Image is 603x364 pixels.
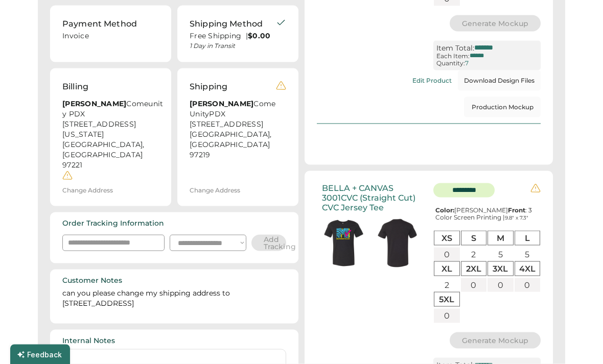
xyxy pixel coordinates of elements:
div: XL [434,261,460,276]
div: 0 [461,278,487,292]
div: Internal Notes [62,336,115,346]
strong: $0.00 [248,31,270,40]
div: 1 Day in Transit [190,42,276,50]
button: Generate Mockup [450,15,541,32]
div: Change Address [190,187,240,194]
div: Invoice [62,31,165,44]
div: Free Shipping | [190,31,276,41]
div: 5 [515,248,541,261]
button: Generate Mockup [450,332,541,349]
div: [PERSON_NAME] : 3 Color Screen Printing | [433,207,541,222]
div: 3XL [488,261,514,276]
div: Shipping [190,81,227,93]
div: BELLA + CANVAS 3001CVC (Straight Cut) CVC Jersey Tee [322,183,424,213]
strong: [PERSON_NAME] [62,99,126,108]
div: 0 [434,309,460,323]
div: Change Address [62,187,113,194]
div: 5 [488,248,514,261]
div: L [515,231,541,246]
img: generate-image [317,216,370,270]
strong: Color: [435,206,454,214]
button: Production Mockup [464,97,541,117]
div: 2 [461,248,487,261]
div: Payment Method [62,18,137,30]
img: generate-image [370,216,424,270]
div: Order Tracking Information [62,219,164,229]
div: M [488,231,514,246]
div: 0 [488,278,514,292]
div: XS [434,231,460,246]
div: 0 [434,248,460,261]
button: Add Tracking [251,235,286,251]
strong: [PERSON_NAME] [190,99,253,108]
div: Each Item: [436,53,470,60]
strong: Front [508,206,525,214]
div: Comeunity PDX [STREET_ADDRESS][US_STATE] [GEOGRAPHIC_DATA], [GEOGRAPHIC_DATA] 97221 [62,99,165,170]
div: Shipping Method [190,18,263,30]
div: Edit Product [412,77,452,84]
button: Download Design Files [458,70,541,91]
div: ComeUnityPDX [STREET_ADDRESS] [GEOGRAPHIC_DATA], [GEOGRAPHIC_DATA] 97219 [190,99,276,160]
div: 2 [434,278,460,292]
font: 9.8" x 7.3" [505,214,528,221]
div: 4XL [515,261,541,276]
div: can you please change my shipping address to [STREET_ADDRESS] [62,288,286,311]
div: S [461,231,487,246]
div: Customer Notes [62,276,122,286]
div: 2XL [461,261,487,276]
div: Quantity: [436,60,465,67]
div: 7 [465,60,469,67]
div: Item Total: [436,44,474,53]
div: Billing [62,81,88,93]
div: 5XL [434,292,460,307]
div: 0 [515,278,541,292]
